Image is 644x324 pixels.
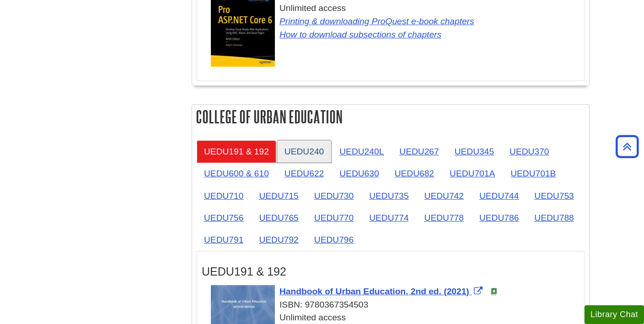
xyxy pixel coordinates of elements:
[197,207,251,229] a: UEDU756
[211,2,580,41] div: Unlimited access
[362,185,416,207] a: UEDU735
[307,185,361,207] a: UEDU730
[307,207,361,229] a: UEDU770
[279,30,441,39] a: Link opens in new window
[362,207,416,229] a: UEDU774
[502,140,556,163] a: UEDU370
[197,140,276,163] a: UEDU191 & 192
[472,185,526,207] a: UEDU744
[279,287,485,296] a: Link opens in new window
[279,16,474,26] a: Link opens in new window
[277,162,331,185] a: UEDU622
[252,207,306,229] a: UEDU765
[332,162,386,185] a: UEDU630
[279,287,469,296] span: Handbook of Urban Education, 2nd ed. (2021)
[490,288,498,295] img: e-Book
[417,185,471,207] a: UEDU742
[197,185,251,207] a: UEDU710
[447,140,501,163] a: UEDU345
[417,207,471,229] a: UEDU778
[192,105,589,129] h2: College of Urban Education
[612,140,642,153] a: Back to Top
[307,228,361,251] a: UEDU796
[503,162,563,185] a: UEDU701B
[332,140,391,163] a: UEDU240L
[252,228,306,251] a: UEDU792
[211,298,580,312] div: ISBN: 9780367354503
[527,207,581,229] a: UEDU788
[387,162,441,185] a: UEDU682
[585,305,644,324] button: Library Chat
[392,140,446,163] a: UEDU267
[442,162,502,185] a: UEDU701A
[197,228,251,251] a: UEDU791
[472,207,526,229] a: UEDU786
[277,140,331,163] a: UEDU240
[527,185,581,207] a: UEDU753
[252,185,306,207] a: UEDU715
[202,265,580,278] h3: UEDU191 & 192
[197,162,276,185] a: UEDU600 & 610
